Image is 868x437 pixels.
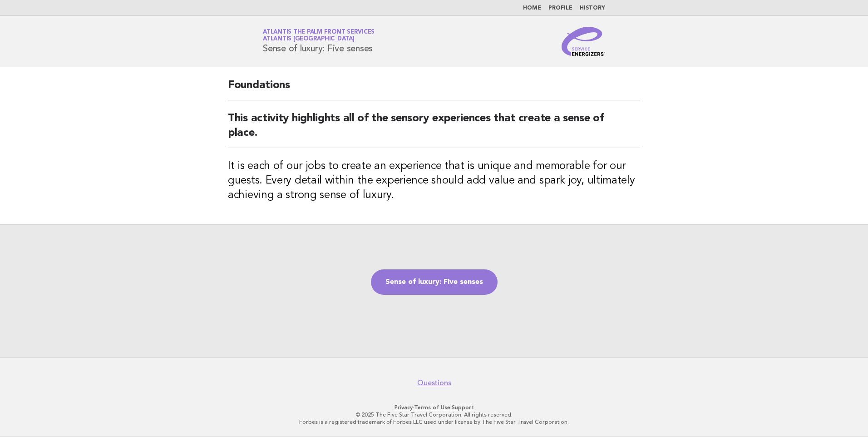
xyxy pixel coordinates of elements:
[548,5,572,11] a: Profile
[414,404,450,411] a: Terms of Use
[156,411,712,418] p: © 2025 The Five Star Travel Corporation. All rights reserved.
[228,78,640,100] h2: Foundations
[371,269,498,295] a: Sense of luxury: Five senses
[156,418,712,426] p: Forbes is a registered trademark of Forbes LLC used under license by The Five Star Travel Corpora...
[417,378,451,387] a: Questions
[263,29,375,42] a: Atlantis The Palm Front ServicesAtlantis [GEOGRAPHIC_DATA]
[523,5,541,11] a: Home
[228,111,640,148] h2: This activity highlights all of the sensory experiences that create a sense of place.
[395,404,413,411] a: Privacy
[452,404,474,411] a: Support
[580,5,605,11] a: History
[562,27,605,56] img: Service Energizers
[156,404,712,411] p: · ·
[263,36,355,42] span: Atlantis [GEOGRAPHIC_DATA]
[263,30,375,53] h1: Sense of luxury: Five senses
[228,159,640,203] h3: It is each of our jobs to create an experience that is unique and memorable for our guests. Every...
